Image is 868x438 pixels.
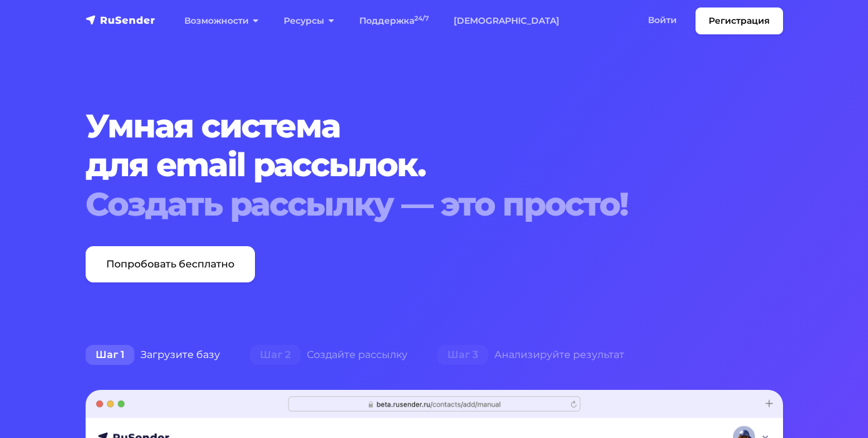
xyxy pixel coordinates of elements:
[86,14,156,26] img: RuSender
[250,345,301,365] span: Шаг 2
[441,8,572,34] a: [DEMOGRAPHIC_DATA]
[414,14,429,22] sup: 24/7
[86,185,783,224] div: Создать рассылку — это просто!
[86,246,255,282] a: Попробовать бесплатно
[86,345,134,365] span: Шаг 1
[696,7,783,34] a: Регистрация
[235,342,422,367] div: Создайте рассылку
[71,342,235,367] div: Загрузите базу
[636,7,689,33] a: Войти
[86,107,783,224] h1: Умная система для email рассылок.
[422,342,639,367] div: Анализируйте результат
[347,8,441,34] a: Поддержка24/7
[437,345,488,365] span: Шаг 3
[172,8,271,34] a: Возможности
[271,8,347,34] a: Ресурсы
